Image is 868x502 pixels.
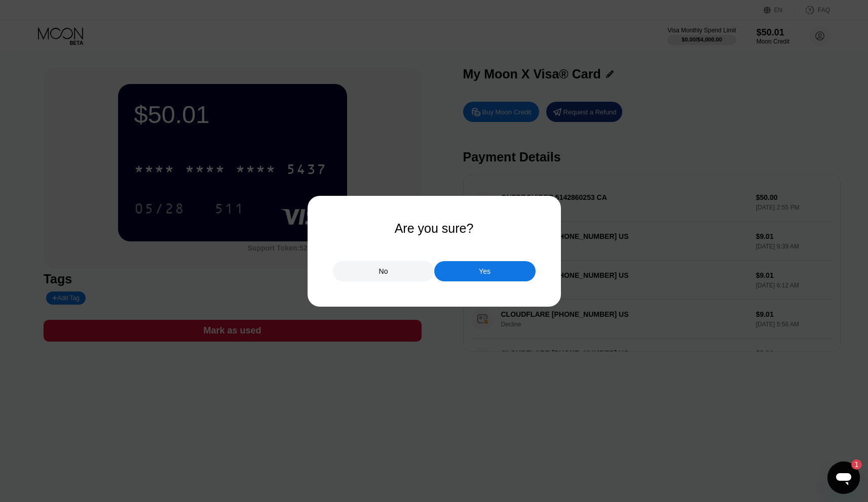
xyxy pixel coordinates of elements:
div: No [333,261,434,281]
div: Yes [479,267,490,276]
iframe: Number of unread messages [842,459,862,470]
div: Are you sure? [395,221,474,236]
div: No [379,267,388,276]
iframe: Button to launch messaging window, 1 unread message [827,462,860,494]
div: Yes [434,261,536,281]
